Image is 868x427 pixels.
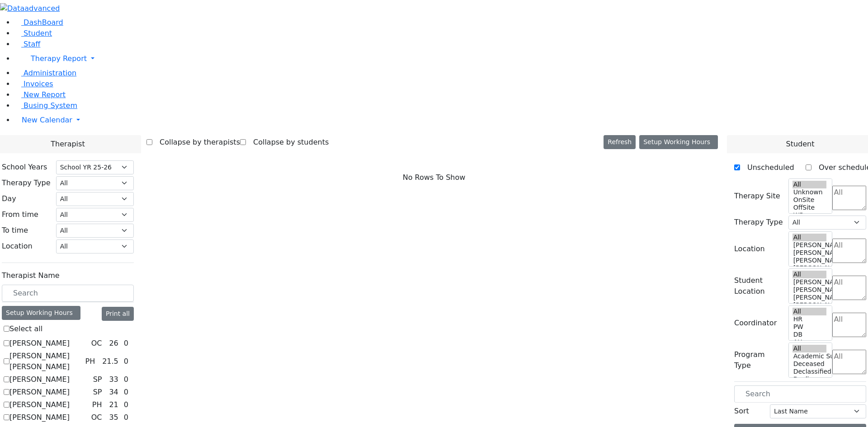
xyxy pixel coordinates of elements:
[14,29,52,38] a: Student
[734,406,749,417] label: Sort
[31,54,87,63] span: Therapy Report
[14,69,76,77] a: Administration
[734,349,783,371] label: Program Type
[604,135,636,149] button: Refresh
[793,234,827,241] option: All
[107,387,120,398] div: 34
[2,162,47,173] label: School Years
[793,271,827,278] option: All
[90,387,106,398] div: SP
[51,139,85,150] span: Therapist
[793,257,827,264] option: [PERSON_NAME] 3
[14,18,63,27] a: DashBoard
[832,239,866,263] textarea: Search
[2,306,80,320] div: Setup Working Hours
[122,374,130,385] div: 0
[2,241,33,252] label: Location
[24,40,40,48] span: Staff
[793,211,827,219] option: WP
[2,285,134,302] input: Search
[786,139,814,150] span: Student
[107,412,120,423] div: 35
[403,172,466,183] span: No Rows To Show
[793,368,827,375] option: Declassified
[793,301,827,309] option: [PERSON_NAME] 2
[81,356,99,367] div: PH
[9,399,70,410] label: [PERSON_NAME]
[14,90,66,99] a: New Report
[793,249,827,257] option: [PERSON_NAME] 4
[9,412,70,423] label: [PERSON_NAME]
[793,360,827,368] option: Deceased
[793,278,827,286] option: [PERSON_NAME] 5
[832,186,866,210] textarea: Search
[793,338,827,346] option: AH
[24,69,76,77] span: Administration
[122,356,130,367] div: 0
[793,181,827,188] option: All
[88,412,106,423] div: OC
[793,331,827,338] option: DB
[793,286,827,294] option: [PERSON_NAME] 4
[14,50,868,68] a: Therapy Report
[2,209,38,220] label: From time
[122,399,130,410] div: 0
[107,374,120,385] div: 33
[793,352,827,360] option: Academic Support
[89,399,106,410] div: PH
[246,135,329,150] label: Collapse by students
[107,399,120,410] div: 21
[734,385,866,403] input: Search
[793,204,827,211] option: OffSite
[793,308,827,315] option: All
[22,116,72,124] span: New Calendar
[793,241,827,249] option: [PERSON_NAME] 5
[2,225,28,236] label: To time
[14,111,868,129] a: New Calendar
[793,188,827,196] option: Unknown
[793,345,827,352] option: All
[793,264,827,272] option: [PERSON_NAME] 2
[9,351,81,372] label: [PERSON_NAME] [PERSON_NAME]
[14,40,40,48] a: Staff
[122,412,130,423] div: 0
[2,193,16,204] label: Day
[2,178,51,188] label: Therapy Type
[24,101,77,110] span: Busing System
[24,80,53,88] span: Invoices
[24,29,52,38] span: Student
[734,275,783,297] label: Student Location
[24,90,66,99] span: New Report
[9,374,70,385] label: [PERSON_NAME]
[734,318,777,328] label: Coordinator
[639,135,718,149] button: Setup Working Hours
[9,324,42,334] label: Select all
[14,80,53,88] a: Invoices
[734,217,783,228] label: Therapy Type
[14,101,77,110] a: Busing System
[152,135,240,150] label: Collapse by therapists
[24,18,63,27] span: DashBoard
[740,160,794,175] label: Unscheduled
[734,244,765,254] label: Location
[100,356,120,367] div: 21.5
[793,196,827,204] option: OnSite
[122,338,130,349] div: 0
[2,270,60,281] label: Therapist Name
[793,323,827,331] option: PW
[9,338,70,349] label: [PERSON_NAME]
[90,374,106,385] div: SP
[9,387,70,398] label: [PERSON_NAME]
[793,315,827,323] option: HR
[832,276,866,300] textarea: Search
[734,191,780,202] label: Therapy Site
[832,313,866,337] textarea: Search
[832,350,866,374] textarea: Search
[88,338,106,349] div: OC
[122,387,130,398] div: 0
[793,294,827,301] option: [PERSON_NAME] 3
[102,307,134,321] button: Print all
[793,375,827,383] option: Declines
[107,338,120,349] div: 26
